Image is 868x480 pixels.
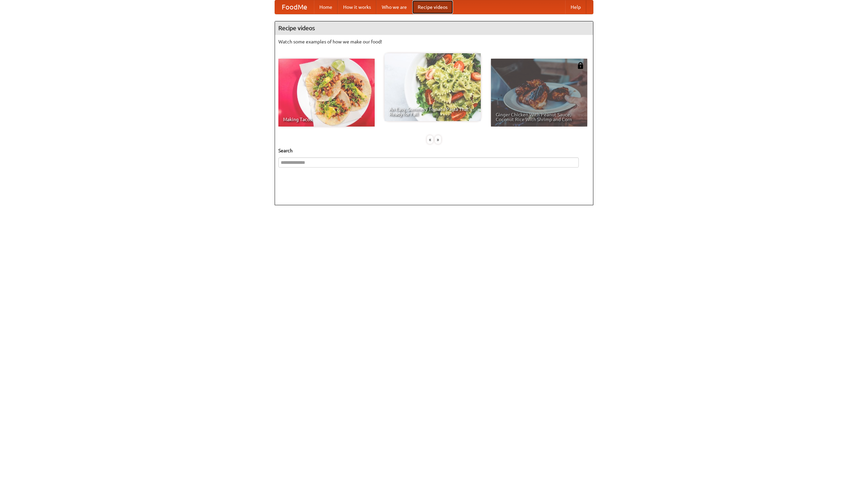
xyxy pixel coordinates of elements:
h5: Search [278,147,590,154]
a: Who we are [376,0,412,14]
a: FoodMe [275,0,314,14]
a: Making Tacos [278,59,375,127]
a: An Easy, Summery Tomato Pasta That's Ready for Fall [384,53,481,121]
a: Recipe videos [412,0,453,14]
div: » [435,135,441,144]
h4: Recipe videos [275,21,593,35]
img: 483408.png [577,62,584,69]
span: An Easy, Summery Tomato Pasta That's Ready for Fall [389,107,476,116]
span: Making Tacos [283,117,370,122]
a: Help [565,0,586,14]
div: « [427,135,433,144]
p: Watch some examples of how we make our food! [278,38,590,45]
a: How it works [338,0,376,14]
a: Home [314,0,338,14]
